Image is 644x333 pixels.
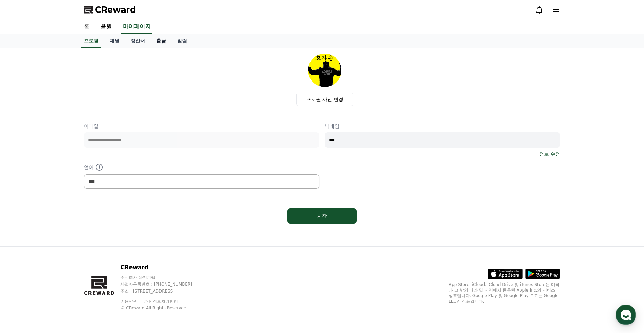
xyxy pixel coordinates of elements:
[287,208,357,224] button: 저장
[46,221,90,238] a: 대화
[325,123,560,130] p: 닉네임
[125,34,151,48] a: 정산서
[104,34,125,48] a: 채널
[84,163,319,171] p: 언어
[308,54,341,87] img: profile_image
[120,274,205,280] p: 주식회사 와이피랩
[95,4,136,15] span: CReward
[449,282,560,304] p: App Store, iCloud, iCloud Drive 및 iTunes Store는 미국과 그 밖의 나라 및 지역에서 등록된 Apple Inc.의 서비스 상표입니다. Goo...
[22,231,26,237] span: 홈
[296,93,354,106] label: 프로필 사진 변경
[120,305,205,311] p: © CReward All Rights Reserved.
[539,150,560,157] a: 정보 수정
[2,221,46,238] a: 홈
[172,34,193,48] a: 알림
[84,4,136,15] a: CReward
[78,20,95,34] a: 홈
[95,20,117,34] a: 음원
[121,20,152,34] a: 마이페이지
[120,299,142,304] a: 이용약관
[108,231,116,237] span: 설정
[81,34,101,48] a: 프로필
[120,288,205,294] p: 주소 : [STREET_ADDRESS]
[120,263,205,272] p: CReward
[144,299,178,304] a: 개인정보처리방침
[84,123,319,130] p: 이메일
[90,221,134,238] a: 설정
[151,34,172,48] a: 출금
[120,281,205,287] p: 사업자등록번호 : [PHONE_NUMBER]
[301,212,343,219] div: 저장
[64,232,72,237] span: 대화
